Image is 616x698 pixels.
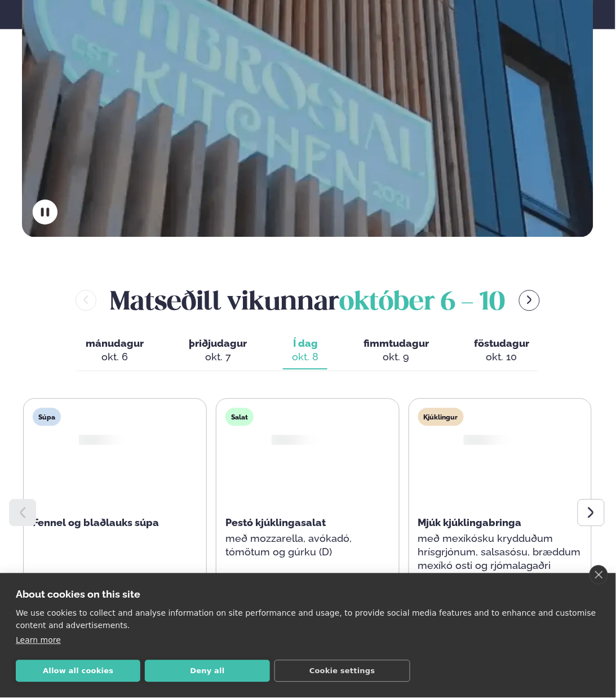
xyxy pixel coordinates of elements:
[16,636,61,645] a: Learn more
[354,333,438,370] button: fimmtudagur okt. 9
[86,338,144,350] span: mánudagur
[33,517,159,529] span: Fennel og blaðlauks súpa
[590,566,608,585] a: close
[225,517,326,529] span: Pestó kjúklingasalat
[225,532,390,559] p: með mozzarella, avókadó, tómötum og gúrku (D)
[269,434,299,447] img: img
[465,333,538,370] button: föstudagur okt. 10
[418,408,464,426] div: Kjúklingur
[180,333,256,370] button: þriðjudagur okt. 7
[77,333,153,370] button: mánudagur okt. 6
[225,408,254,426] div: Salat
[292,337,318,351] span: Í dag
[418,532,583,586] p: með mexíkósku krydduðum hrísgrjónum, salsasósu, bræddum mexíkó osti og rjómalagaðri jalapeño-lime...
[16,589,140,600] strong: About cookies on this site
[474,351,529,364] div: okt. 10
[189,351,247,364] div: okt. 7
[145,660,269,682] button: Deny all
[110,282,506,319] h2: Matseðill vikunnar
[76,290,96,311] button: menu-btn-left
[474,338,529,350] span: föstudagur
[274,660,410,682] button: Cookie settings
[283,333,327,370] button: Í dag okt. 8
[86,351,144,364] div: okt. 6
[292,351,318,364] div: okt. 8
[364,351,429,364] div: okt. 9
[189,338,247,350] span: þriðjudagur
[462,434,491,447] img: img
[16,660,140,682] button: Allow all cookies
[33,408,61,426] div: Súpa
[519,290,540,311] button: menu-btn-right
[418,517,522,529] span: Mjúk kjúklingabringa
[77,434,107,447] img: img
[16,607,600,632] p: We use cookies to collect and analyse information on site performance and usage, to provide socia...
[339,291,506,316] span: október 6 - 10
[364,338,429,350] span: fimmtudagur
